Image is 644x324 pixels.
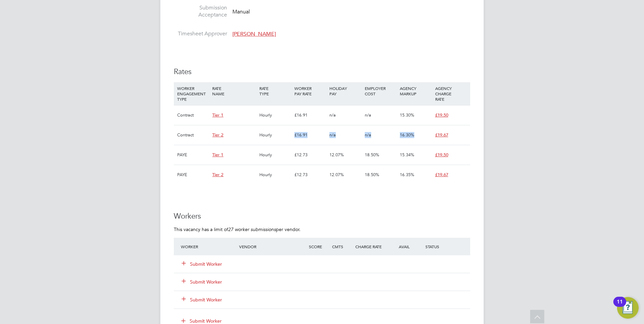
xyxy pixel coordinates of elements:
h3: Rates [174,67,470,77]
div: £12.73 [293,145,328,165]
div: RATE NAME [211,82,257,100]
div: Hourly [258,125,293,145]
div: 11 [617,302,623,311]
button: Open Resource Center, 11 new notifications [617,297,639,319]
span: £19.67 [435,132,448,138]
span: 16.30% [400,132,414,138]
span: 15.30% [400,112,414,118]
span: £19.67 [435,172,448,177]
span: Tier 2 [212,172,223,177]
p: This vacancy has a limit of per vendor. [174,226,470,232]
div: Score [307,240,330,253]
span: n/a [365,112,371,118]
div: WORKER PAY RATE [293,82,328,100]
div: AGENCY MARKUP [398,82,433,100]
div: HOLIDAY PAY [328,82,363,100]
div: Hourly [258,105,293,125]
span: 12.07% [329,172,344,177]
div: £16.91 [293,125,328,145]
span: Tier 2 [212,132,223,138]
div: PAYE [175,165,211,185]
span: 18.50% [365,172,379,177]
div: £16.91 [293,105,328,125]
div: Charge Rate [354,240,389,253]
span: 18.50% [365,152,379,158]
span: 15.34% [400,152,414,158]
div: Cmts [330,240,354,253]
span: 12.07% [329,152,344,158]
div: AGENCY CHARGE RATE [433,82,469,105]
div: WORKER ENGAGEMENT TYPE [175,82,211,105]
em: 27 worker submissions [228,226,276,232]
span: n/a [329,132,336,138]
span: n/a [329,112,336,118]
div: Hourly [258,145,293,165]
div: Status [424,240,470,253]
div: Worker [179,240,237,253]
span: 16.35% [400,172,414,177]
div: Vendor [237,240,307,253]
label: Timesheet Approver [174,30,227,37]
span: £19.50 [435,112,448,118]
div: Contract [175,125,211,145]
h3: Workers [174,212,470,221]
div: £12.73 [293,165,328,185]
span: £19.50 [435,152,448,158]
label: Submission Acceptance [174,4,227,19]
span: Tier 1 [212,152,223,158]
div: Hourly [258,165,293,185]
button: Submit Worker [182,279,222,285]
div: RATE TYPE [258,82,293,100]
span: [PERSON_NAME] [232,31,276,37]
div: EMPLOYER COST [363,82,398,100]
span: Manual [232,8,250,15]
button: Submit Worker [182,261,222,267]
span: n/a [365,132,371,138]
div: PAYE [175,145,211,165]
span: Tier 1 [212,112,223,118]
button: Submit Worker [182,296,222,303]
div: Contract [175,105,211,125]
div: Avail [389,240,424,253]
